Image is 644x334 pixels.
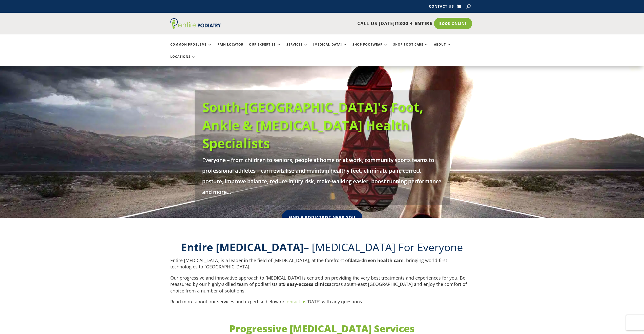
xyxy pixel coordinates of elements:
span: 1800 4 ENTIRE [396,20,432,26]
a: Book Online [434,18,472,29]
a: Find A Podiatrist Near You [282,210,362,225]
a: contact us [284,299,306,305]
p: CALL US [DATE]! [240,20,432,27]
a: [MEDICAL_DATA] [313,43,347,54]
a: Shop Footwear [352,43,388,54]
a: Services [286,43,308,54]
p: Our progressive and innovative approach to [MEDICAL_DATA] is centred on providing the very best t... [170,275,474,299]
strong: data-driven health care [349,257,404,263]
a: Common Problems [170,43,212,54]
a: South-[GEOGRAPHIC_DATA]'s Foot, Ankle & [MEDICAL_DATA] Health Specialists [202,98,423,152]
a: About [434,43,451,54]
p: Entire [MEDICAL_DATA] is a leader in the field of [MEDICAL_DATA], at the forefront of , bringing ... [170,257,474,275]
h2: – [MEDICAL_DATA] For Everyone [170,240,474,257]
a: Pain Locator [217,43,243,54]
p: Everyone – from children to seniors, people at home or at work, community sports teams to profess... [202,155,442,197]
strong: 9 easy-access clinics [283,281,329,287]
a: Contact Us [429,5,454,10]
p: Read more about our services and expertise below or [DATE] with any questions. [170,299,474,310]
b: Entire [MEDICAL_DATA] [181,240,304,254]
a: Shop Foot Care [393,43,428,54]
a: Our Expertise [249,43,281,54]
a: Locations [170,55,196,66]
a: Entire Podiatry [170,25,221,30]
img: logo (1) [170,18,221,29]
